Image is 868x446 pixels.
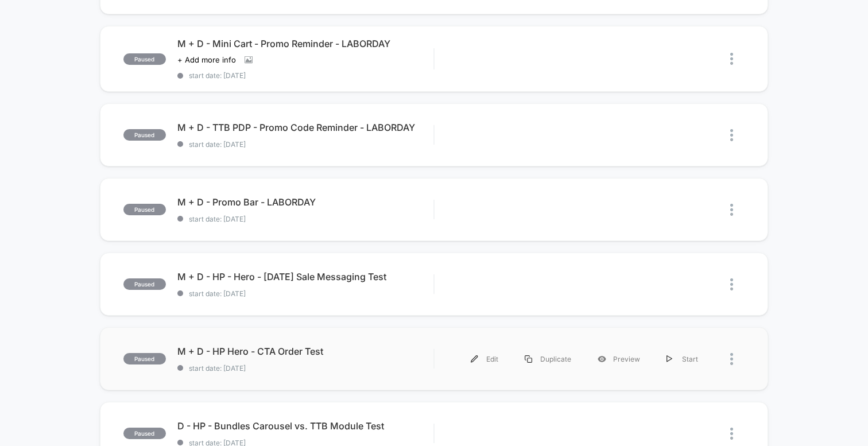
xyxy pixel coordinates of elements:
div: Current time [279,228,305,241]
span: D - HP - Bundles Carousel vs. TTB Module Test [177,420,433,432]
div: Edit [458,346,511,372]
div: Duration [307,228,338,241]
div: Duplicate [511,346,584,372]
img: menu [471,355,478,363]
div: Start [653,346,711,372]
div: Preview [584,346,653,372]
span: paused [123,353,166,364]
img: close [730,278,733,290]
img: close [730,53,733,65]
span: + Add more info [177,55,236,64]
img: close [730,353,733,365]
span: start date: [DATE] [177,140,433,149]
span: start date: [DATE] [177,364,433,373]
img: menu [525,355,532,363]
span: paused [123,204,166,215]
span: start date: [DATE] [177,289,433,298]
span: M + D - HP - Hero - [DATE] Sale Messaging Test [177,271,433,282]
img: menu [666,355,672,363]
input: Volume [360,229,394,240]
img: close [730,204,733,216]
button: Play, NEW DEMO 2025-VEED.mp4 [6,225,24,243]
img: close [730,428,733,440]
span: start date: [DATE] [177,215,433,223]
span: M + D - TTB PDP - Promo Code Reminder - LABORDAY [177,122,433,133]
span: paused [123,428,166,439]
span: M + D - Mini Cart - Promo Reminder - LABORDAY [177,38,433,49]
span: M + D - Promo Bar - LABORDAY [177,196,433,208]
input: Seek [9,210,436,220]
button: Play, NEW DEMO 2025-VEED.mp4 [208,111,235,138]
span: paused [123,278,166,290]
span: start date: [DATE] [177,71,433,80]
span: M + D - HP Hero - CTA Order Test [177,346,433,357]
img: close [730,129,733,141]
span: paused [123,129,166,141]
span: paused [123,53,166,65]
